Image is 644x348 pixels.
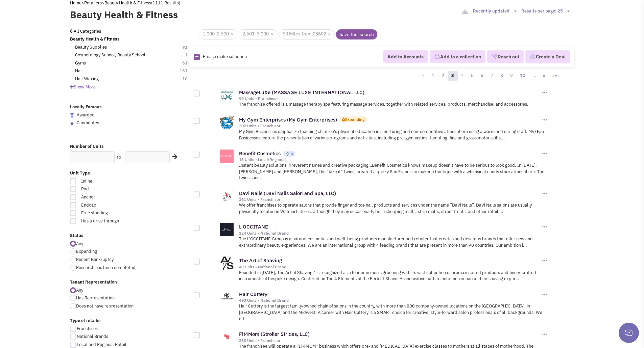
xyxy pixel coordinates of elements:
span: Recent Bankruptcy [76,257,114,262]
p: Hair Cuttery is the largest family-owned chain of salons in the country, with more than 800 compa... [239,303,548,322]
a: 2 [438,71,448,81]
a: Save this search [336,29,377,39]
div: 124 Units • National Brand [239,231,541,236]
span: Please make selection [203,54,247,59]
a: 9 [506,71,517,81]
img: icon-collection-lavender.png [434,53,440,59]
p: Instant beauty solutions, irreverent names and creative packaging…Benefit Cosmetics knows makeup ... [239,162,548,181]
a: »» [549,71,561,81]
a: × [270,31,273,37]
span: Any [76,287,83,293]
a: Gyms [75,60,86,66]
b: Beauty Health & Fitness [70,36,120,42]
label: Type of retailer [70,318,190,324]
span: Pad [77,186,152,192]
span: 91 [182,44,194,51]
label: Tenant Representation [70,279,190,286]
a: Hair Waxing [75,76,99,82]
label: to [117,154,121,161]
span: 1 [185,52,194,58]
span: Inline [77,178,152,185]
span: Free standing [77,210,152,216]
a: 3 [448,71,458,81]
a: 8 [497,71,507,81]
div: 493 Units • National Brand [239,298,541,303]
div: Expanding [345,116,364,122]
div: 361 Units • Franchisor [239,197,541,202]
img: VectorPaper_Plane.png [492,53,498,59]
span: 0 [291,151,293,156]
a: The Art of Shaving [239,257,282,264]
div: 49 Units • National Brand [239,264,541,270]
span: 10 [182,76,194,82]
img: Rectangle.png [194,54,200,60]
span: Does not have representation [76,303,134,309]
button: Reach out [487,50,524,63]
a: 10 [516,71,529,81]
a: × [328,31,331,37]
p: Founded in [DATE], The Art of Shaving™ is recognized as a leader in men’s grooming with its vast ... [239,270,548,282]
div: 263 Units • Franchisor [239,338,541,343]
a: Cosmetology School, Beauty School [75,52,145,58]
img: locallyfamous-upvote.png [70,121,74,125]
span: Has Representation [76,295,115,301]
a: 4 [457,71,468,81]
img: Deal-Dollar.png [530,53,536,61]
span: 161 [180,68,194,74]
a: × [231,31,234,37]
span: Candidates [77,120,99,126]
span: Awarded [77,112,95,118]
div: 13 Units • Local/Regional [239,157,541,162]
label: Unit Type [70,170,190,177]
span: Expanding [76,248,97,254]
label: Locally Famous [70,104,190,110]
div: 202 Units • Franchisor [239,123,541,129]
a: Fit4Mom (Stroller Strides, LLC) [239,331,310,337]
a: 7 [487,71,497,81]
a: MassageLuXe (MASSAGE LUXE INTERNATIONAL LLC) [239,89,364,96]
a: 6 [477,71,487,81]
span: 2,501-5,000 [239,29,277,39]
a: Hair [75,68,83,74]
button: Create a Deal [525,50,570,64]
a: L'OCCITANE [239,223,268,230]
p: The L'OCCITANE Group is a natural cosmetics and well-being products manufacturer and retailer tha... [239,236,548,248]
img: download-2-24.png [462,9,468,14]
a: Beauty Supplies [75,44,107,51]
a: All Categories [70,28,101,34]
label: Status [70,233,190,239]
span: Research has been completed [76,265,136,270]
button: Add to Accounts [383,50,428,63]
span: 1,000-2,500 [199,29,237,39]
button: Add to a collection [430,50,485,63]
span: Anchor [77,194,152,200]
a: « [419,71,428,81]
p: We offer franchises to operate salons that provide finger and toe nail products and services unde... [239,202,548,215]
span: Endcap [77,202,152,209]
div: Search Nearby [168,153,178,161]
span: Show More [70,84,96,90]
img: locallyfamous-upvote.png [286,152,290,156]
span: Has a drive through [77,218,152,224]
a: Benefit Cosmetics [239,150,281,157]
div: 99 Units • Franchisor [239,96,541,101]
span: Local and Regional Retail [77,342,126,347]
a: … [529,71,540,81]
a: » [539,71,549,81]
span: Any [76,241,83,246]
p: The franchise offered is a massage therapy spa featuring massage services, together with related ... [239,101,548,108]
a: My Gym Enterprises (My Gym Enterprises) [239,116,337,123]
img: locallyfamous-largeicon.png [70,113,74,118]
a: 5 [467,71,477,81]
span: 50 Miles from 23602 [279,29,335,39]
a: 1 [428,71,438,81]
label: Number of Units [70,143,190,150]
a: Hair Cuttery [239,291,267,297]
a: Beauty Health & Fitness [70,36,120,43]
span: 61 [182,60,194,66]
p: My Gym Businesses emphasize teaching children’s physical education in a nurturing and non-competi... [239,129,548,141]
label: Beauty Health & Fitness [70,8,275,22]
a: DaVi Nails (DaVi Nails Salon and Spa, LLC) [239,190,336,196]
span: National Brands [77,333,108,339]
span: Franchisors [77,326,99,331]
